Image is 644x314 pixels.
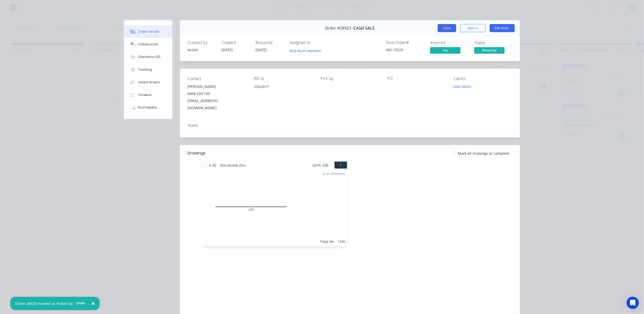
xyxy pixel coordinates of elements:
div: Xero Order # [386,40,424,45]
div: Created [222,40,249,45]
button: Picked Up [474,47,505,55]
div: Assigned to [290,40,340,45]
button: Tracking [124,63,172,76]
div: Bill to [254,76,312,81]
div: Created by [188,40,215,45]
div: COLLECT [254,83,312,99]
div: Total lm [320,239,334,244]
button: Linked Orders [124,76,172,89]
div: Collaborate [138,42,158,47]
span: Mark all drawings as complete [458,151,510,156]
div: Order 28923 marked as Picked Up [15,301,73,306]
button: Undo [73,299,88,307]
div: 6 at 2000mm [323,171,345,176]
div: Labels [454,76,512,81]
span: [DATE] [256,47,267,52]
div: [PERSON_NAME] [188,83,246,90]
button: Add labels [451,83,474,90]
div: Open Intercom Messenger [627,297,639,309]
div: Tracking [138,67,152,72]
span: CASH SALE [354,26,375,31]
button: Edit Order [490,24,515,32]
div: 0468 524 199 [188,90,246,97]
div: Order details [138,29,160,34]
span: 0.55 [207,162,218,169]
span: Order #28923 - [325,26,354,31]
button: 1 [334,162,347,169]
div: Notes [188,123,512,128]
div: Contact [188,76,246,81]
div: Timeline [138,93,152,97]
button: Close [87,298,100,310]
span: × [92,300,95,307]
div: [EMAIL_ADDRESS][DOMAIN_NAME] [188,97,246,111]
div: Linked Orders [138,80,160,85]
span: Picked Up [474,47,505,53]
button: Options [460,24,486,32]
button: Timeline [124,89,172,101]
div: Required [256,40,283,45]
div: Drawings [188,150,206,156]
div: Checklists 0/0 [138,55,161,59]
div: 12m [338,239,345,244]
button: Checklists 0/0 [124,51,172,63]
span: [DATE] [222,47,233,52]
div: Profitability [138,105,157,110]
span: Girth 230 [313,162,328,169]
button: Collaborate [124,38,172,51]
div: Invoiced [430,40,468,45]
div: [PERSON_NAME]0468 524 199[EMAIL_ADDRESS][DOMAIN_NAME] [188,83,246,111]
button: Order details [124,25,172,38]
button: Add team member [287,47,324,54]
div: COLLECT [254,83,312,90]
span: Zincalume Zinc [218,162,248,169]
div: PO [387,76,446,81]
div: Status [474,40,512,45]
button: Profitability [124,101,172,114]
button: Add team member [290,47,324,54]
div: Pick up [321,76,379,81]
span: Yes [430,47,461,53]
div: INV-15529 [386,47,424,52]
div: 02306 at 2000mmTotal lm12m [200,169,347,246]
div: Action [188,47,215,52]
button: Close [438,24,456,32]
